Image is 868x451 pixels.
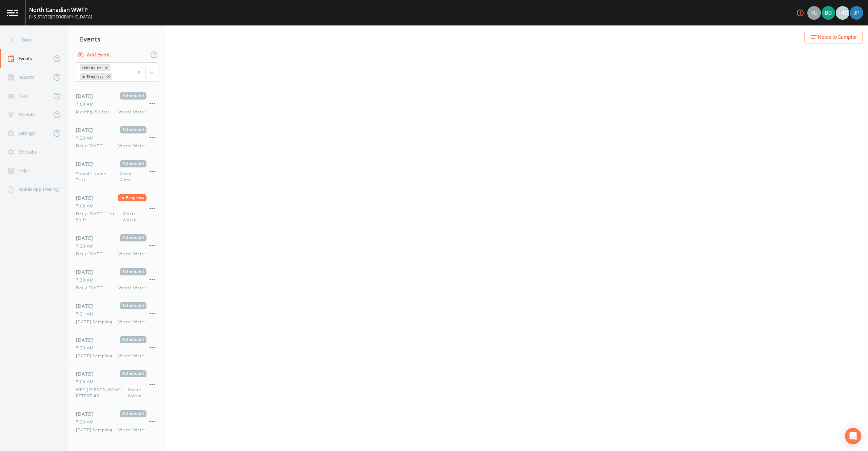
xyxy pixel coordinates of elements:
[105,73,112,80] div: Remove In Progress
[76,126,98,133] span: [DATE]
[76,336,98,343] span: [DATE]
[76,379,98,385] span: 7:00 AM
[68,155,166,189] a: [DATE]ScheduledSample Name TestWaste Water
[80,73,105,80] div: In Progress
[76,285,109,291] span: Daily [DATE].
[76,135,98,141] span: 7:30 AM
[118,251,146,257] span: Waste Water
[118,285,146,291] span: Waste Water
[29,6,92,14] div: North Canadian WWTP
[76,410,98,417] span: [DATE]
[68,297,166,331] a: [DATE]Scheduled7:31 AM[DATE] SamplingWaste Water
[118,194,147,201] span: In Progress
[76,319,117,325] span: [DATE] Sampling
[76,101,98,107] span: 7:00 AM
[76,92,98,100] span: [DATE]
[68,263,166,297] a: [DATE]Scheduled7:30 AMDaily [DATE].Waste Water
[807,6,821,20] img: a5c06d64ce99e847b6841ccd0307af82
[68,121,166,155] a: [DATE]Scheduled7:30 AMDaily [DATE]Waste Water
[818,33,857,41] span: Notes to Sampler
[76,171,120,183] span: Sample Name Test
[123,211,146,223] span: Waste Water
[76,277,98,283] span: 7:30 AM
[821,6,835,20] div: Brock DeVeau
[76,353,117,359] span: [DATE] Sampling
[120,370,146,377] span: Scheduled
[76,387,128,399] span: WET [PERSON_NAME] RETEST #2
[76,419,98,425] span: 7:30 AM
[845,428,861,444] div: Open Intercom Messenger
[68,189,166,229] a: [DATE]In Progress7:00 AMDaily [DATE] - 1st ShiftWaste Water
[128,387,146,399] span: Waste Water
[68,229,166,263] a: [DATE]Scheduled7:30 AMDaily [DATE]Waste Water
[76,49,113,61] button: Add Event
[120,234,146,241] span: Scheduled
[118,427,146,433] span: Waste Water
[804,31,863,43] button: Notes to Sampler
[76,302,98,309] span: [DATE]
[120,171,146,183] span: Waste Water
[836,6,849,20] div: +40
[120,126,146,133] span: Scheduled
[29,14,92,20] div: [US_STATE][GEOGRAPHIC_DATA]
[118,143,146,149] span: Waste Water
[120,268,146,275] span: Scheduled
[7,10,18,16] img: logo
[68,331,166,365] a: [DATE]Scheduled7:30 AM[DATE] SamplingWaste Water
[80,64,103,71] div: Scheduled
[76,311,98,317] span: 7:31 AM
[68,87,166,121] a: [DATE]Scheduled7:00 AMMonthly SulfateWaste Water
[850,6,863,20] img: 41241ef155101aa6d92a04480b0d0000
[76,251,108,257] span: Daily [DATE]
[120,160,146,167] span: Scheduled
[68,365,166,405] a: [DATE]Scheduled7:00 AMWET [PERSON_NAME] RETEST #2Waste Water
[118,319,146,325] span: Waste Water
[76,203,98,209] span: 7:00 AM
[76,243,98,249] span: 7:30 AM
[120,410,146,417] span: Scheduled
[76,268,98,275] span: [DATE]
[120,302,146,309] span: Scheduled
[76,234,98,241] span: [DATE]
[76,160,98,167] span: [DATE]
[76,109,114,115] span: Monthly Sulfate
[68,31,166,48] div: Events
[120,336,146,343] span: Scheduled
[76,194,98,201] span: [DATE]
[103,64,110,71] div: Remove Scheduled
[76,370,98,377] span: [DATE]
[76,427,117,433] span: [DATE] Sampling
[118,109,146,115] span: Waste Water
[76,345,98,351] span: 7:30 AM
[76,143,108,149] span: Daily [DATE]
[118,353,146,359] span: Waste Water
[76,211,123,223] span: Daily [DATE] - 1st Shift
[807,6,821,20] div: Russell Schindler
[822,6,835,20] img: 9f682ec1c49132a47ef547787788f57d
[120,92,146,100] span: Scheduled
[68,405,166,439] a: [DATE]Scheduled7:30 AM[DATE] SamplingWaste Water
